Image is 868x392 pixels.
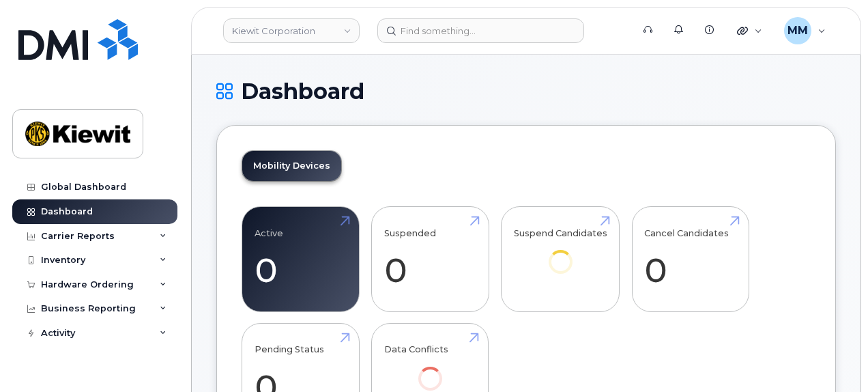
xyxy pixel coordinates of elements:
[384,214,476,305] a: Suspended 0
[644,214,736,305] a: Cancel Candidates 0
[514,214,607,293] a: Suspend Candidates
[216,79,836,103] h1: Dashboard
[255,214,347,305] a: Active 0
[242,151,341,181] a: Mobility Devices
